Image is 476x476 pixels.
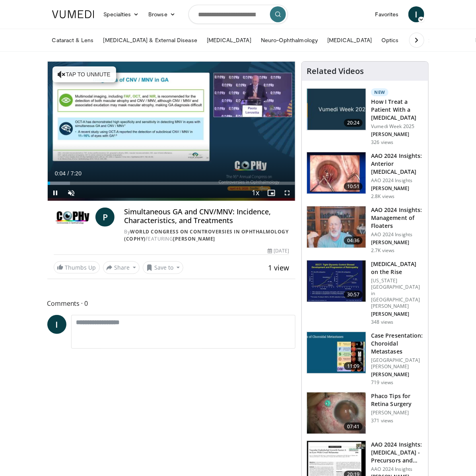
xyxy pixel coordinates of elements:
img: 02d29458-18ce-4e7f-be78-7423ab9bdffd.jpg.150x105_q85_crop-smart_upscale.jpg [307,89,366,130]
p: AAO 2024 Insights [371,466,424,472]
img: 9cedd946-ce28-4f52-ae10-6f6d7f6f31c7.150x105_q85_crop-smart_upscale.jpg [307,332,366,373]
p: [PERSON_NAME] [371,311,424,317]
img: World Congress on Controversies in Ophthalmology (COPHy) [54,208,93,227]
h4: Simultaneous GA and CNV/MNV: Incidence, Characteristics, and Treatments [124,208,289,225]
span: 30:57 [344,291,363,299]
a: World Congress on Controversies in Ophthalmology (COPHy) [124,228,288,242]
button: Share [103,261,140,274]
span: 20:24 [344,119,363,127]
h3: Phaco Tips for Retina Surgery [371,392,424,408]
a: [PERSON_NAME] [173,235,215,242]
a: I [408,6,424,22]
p: [US_STATE][GEOGRAPHIC_DATA] in [GEOGRAPHIC_DATA][PERSON_NAME] [371,278,424,309]
span: 10:51 [344,183,363,190]
a: [MEDICAL_DATA] [323,32,377,48]
video-js: Video Player [48,62,295,201]
span: 0:04 [55,170,66,177]
button: Playback Rate [247,185,263,201]
button: Tap to unmute [52,66,116,82]
h3: AAO 2024 Insights: Anterior [MEDICAL_DATA] [371,152,424,176]
h3: AAO 2024 Insights: [MEDICAL_DATA] - Precursors and New Drugs [371,441,424,464]
img: fd942f01-32bb-45af-b226-b96b538a46e6.150x105_q85_crop-smart_upscale.jpg [307,152,366,194]
p: [PERSON_NAME] [371,371,424,378]
p: 2.8K views [371,193,394,200]
button: Pause [48,185,64,201]
a: Cataract & Lens [47,32,99,48]
span: 07:41 [344,423,363,431]
span: 11:09 [344,362,363,370]
a: 20:24 New How I Treat a Patient With a [MEDICAL_DATA] Vumedi Week 2025 [PERSON_NAME] 326 views [307,88,424,146]
p: [PERSON_NAME] [371,239,424,246]
p: 2.7K views [371,247,394,254]
h3: Case Presentation: Choroidal Metastases [371,332,424,356]
div: [DATE] [268,247,289,255]
a: Specialties [99,6,144,22]
a: 11:09 Case Presentation: Choroidal Metastases [GEOGRAPHIC_DATA][PERSON_NAME] [PERSON_NAME] 719 views [307,332,424,386]
p: AAO 2024 Insights [371,231,424,238]
p: Vumedi Week 2025 [371,123,424,130]
p: [PERSON_NAME] [371,131,424,138]
a: 07:41 Phaco Tips for Retina Surgery [PERSON_NAME] 371 views [307,392,424,434]
a: Neuro-Ophthalmology [256,32,323,48]
p: [GEOGRAPHIC_DATA][PERSON_NAME] [371,357,424,370]
a: P [95,208,115,227]
span: Comments 0 [47,298,296,309]
span: 04:36 [344,237,363,245]
p: 348 views [371,319,393,325]
div: By FEATURING [124,228,289,243]
span: 7:20 [71,170,82,177]
a: Favorites [371,6,404,22]
p: New [371,88,389,96]
h3: AAO 2024 Insights: Management of Floaters [371,206,424,230]
img: 2b0bc81e-4ab6-4ab1-8b29-1f6153f15110.150x105_q85_crop-smart_upscale.jpg [307,392,366,434]
span: 1 view [268,263,289,272]
a: 30:57 [MEDICAL_DATA] on the Rise [US_STATE][GEOGRAPHIC_DATA] in [GEOGRAPHIC_DATA][PERSON_NAME] [P... [307,260,424,325]
button: Fullscreen [279,185,295,201]
p: 719 views [371,379,393,386]
a: [MEDICAL_DATA] & External Disease [99,32,202,48]
h4: Related Videos [307,66,364,76]
button: Save to [143,261,183,274]
a: 04:36 AAO 2024 Insights: Management of Floaters AAO 2024 Insights [PERSON_NAME] 2.7K views [307,206,424,254]
h3: How I Treat a Patient With a [MEDICAL_DATA] [371,98,424,122]
a: Thumbs Up [54,261,100,274]
img: VuMedi Logo [52,10,94,18]
p: AAO 2024 Insights [371,177,424,184]
p: [PERSON_NAME] [371,185,424,192]
a: Optics [377,32,403,48]
img: 8e655e61-78ac-4b3e-a4e7-f43113671c25.150x105_q85_crop-smart_upscale.jpg [307,206,366,248]
button: Unmute [64,185,80,201]
a: [MEDICAL_DATA] [202,32,256,48]
a: 10:51 AAO 2024 Insights: Anterior [MEDICAL_DATA] AAO 2024 Insights [PERSON_NAME] 2.8K views [307,152,424,200]
span: / [68,170,69,177]
div: Progress Bar [48,182,295,185]
button: Enable picture-in-picture mode [263,185,279,201]
input: Search topics, interventions [188,5,288,24]
a: I [47,315,66,334]
img: 4ce8c11a-29c2-4c44-a801-4e6d49003971.150x105_q85_crop-smart_upscale.jpg [307,260,366,302]
p: 371 views [371,418,393,424]
h3: [MEDICAL_DATA] on the Rise [371,260,424,276]
a: Browse [144,6,180,22]
p: [PERSON_NAME] [371,410,424,416]
p: 326 views [371,139,393,146]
